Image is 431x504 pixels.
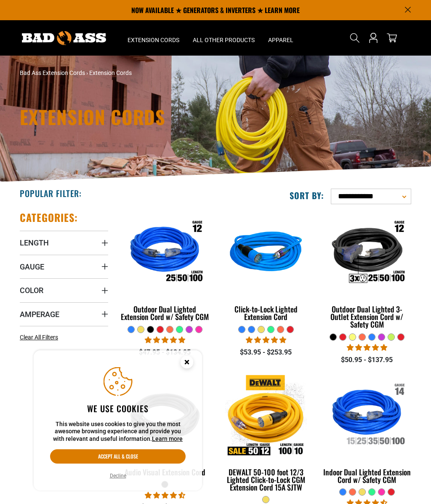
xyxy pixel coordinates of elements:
a: blue Click-to-Lock Lighted Extension Cord [222,211,310,325]
span: All Other Products [193,36,255,44]
span: Color [20,285,43,295]
span: Extension Cords [89,69,132,76]
div: Indoor Dual Lighted Extension Cord w/ Safety CGM [323,468,411,483]
h2: We use cookies [50,403,186,414]
h2: Categories: [20,211,78,224]
span: Amperage [20,309,59,319]
img: Bad Ass Extension Cords [22,31,106,45]
a: Learn more [152,435,183,442]
span: Apparel [268,36,293,44]
img: Indoor Dual Lighted Extension Cord w/ Safety CGM [322,375,412,456]
span: 4.72 stars [145,491,185,499]
span: 4.82 stars [145,336,185,344]
span: 4.80 stars [347,344,387,352]
p: This website uses cookies to give you the most awesome browsing experience and provide you with r... [50,421,186,443]
div: DEWALT 50-100 foot 12/3 Lighted Click-to-Lock CGM Extension Cord 15A SJTW [222,468,310,491]
div: $47.95 - $134.95 [121,347,209,357]
img: Outdoor Dual Lighted 3-Outlet Extension Cord w/ Safety CGM [322,212,412,294]
div: Outdoor Dual Lighted 3-Outlet Extension Cord w/ Safety CGM [323,305,411,328]
span: Gauge [20,262,44,272]
h2: Popular Filter: [20,188,82,199]
div: $53.95 - $253.95 [222,347,310,357]
aside: Cookie Consent [34,350,202,491]
summary: Search [348,31,362,45]
button: Accept all & close [50,449,186,464]
a: black Audio Visual Extension Cord [121,374,209,481]
a: Outdoor Dual Lighted Extension Cord w/ Safety CGM Outdoor Dual Lighted Extension Cord w/ Safety CGM [121,211,209,325]
span: Extension Cords [128,36,179,44]
label: Sort by: [290,190,324,201]
summary: Amperage [20,302,108,326]
span: Clear All Filters [20,334,58,341]
h1: Extension Cords [20,108,344,126]
summary: Extension Cords [121,20,186,56]
summary: Gauge [20,255,108,278]
nav: breadcrumbs [20,69,277,77]
span: › [86,69,88,76]
div: Click-to-Lock Lighted Extension Cord [222,305,310,320]
span: 4.87 stars [246,336,286,344]
summary: Color [20,278,108,302]
summary: All Other Products [186,20,261,56]
a: DEWALT 50-100 foot 12/3 Lighted Click-to-Lock CGM Extension Cord 15A SJTW DEWALT 50-100 foot 12/3... [222,374,310,496]
summary: Length [20,231,108,254]
div: $50.95 - $137.95 [323,355,411,365]
a: Indoor Dual Lighted Extension Cord w/ Safety CGM Indoor Dual Lighted Extension Cord w/ Safety CGM [323,374,411,488]
div: Outdoor Dual Lighted Extension Cord w/ Safety CGM [121,305,209,320]
a: Clear All Filters [20,333,61,342]
span: Length [20,238,49,248]
button: Decline [107,472,129,480]
summary: Apparel [261,20,300,56]
a: Outdoor Dual Lighted 3-Outlet Extension Cord w/ Safety CGM Outdoor Dual Lighted 3-Outlet Extensio... [323,211,411,333]
img: DEWALT 50-100 foot 12/3 Lighted Click-to-Lock CGM Extension Cord 15A SJTW [221,375,311,456]
img: Outdoor Dual Lighted Extension Cord w/ Safety CGM [120,212,210,294]
a: Bad Ass Extension Cords [20,69,85,76]
img: blue [221,212,311,294]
